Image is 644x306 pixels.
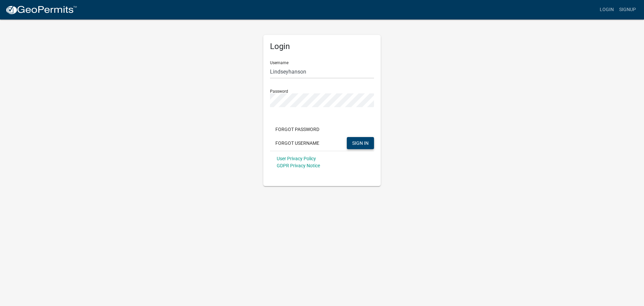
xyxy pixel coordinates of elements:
[270,123,325,135] button: Forgot Password
[616,3,639,16] a: Signup
[277,156,316,161] a: User Privacy Policy
[352,140,369,145] span: SIGN IN
[270,137,325,149] button: Forgot Username
[347,137,374,149] button: SIGN IN
[597,3,616,16] a: Login
[277,163,320,168] a: GDPR Privacy Notice
[270,42,374,51] h5: Login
